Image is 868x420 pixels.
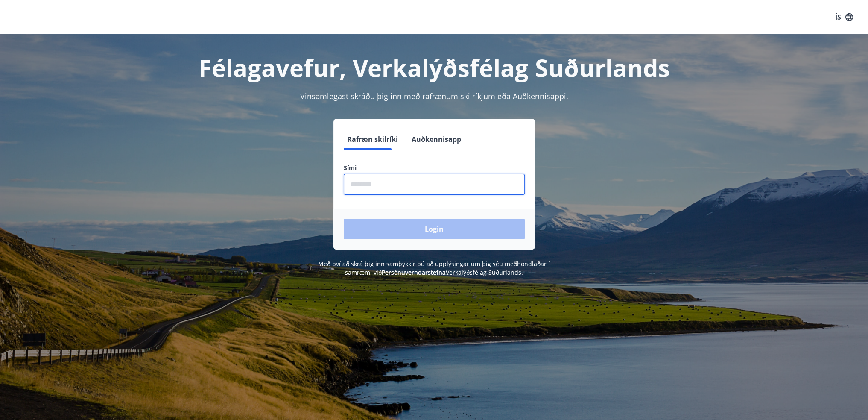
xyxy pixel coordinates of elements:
span: Vinsamlegast skráðu þig inn með rafrænum skilríkjum eða Auðkennisappi. [300,91,568,101]
h1: Félagavefur, Verkalýðsfélag Suðurlands [137,51,731,84]
button: Auðkennisapp [408,129,465,150]
label: Sími [344,164,525,172]
button: ÍS [830,9,858,25]
button: Rafræn skilríki [344,129,401,150]
span: Með því að skrá þig inn samþykkir þú að upplýsingar um þig séu meðhöndlaðar í samræmi við Verkalý... [318,260,550,276]
a: Persónuverndarstefna [382,268,446,276]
